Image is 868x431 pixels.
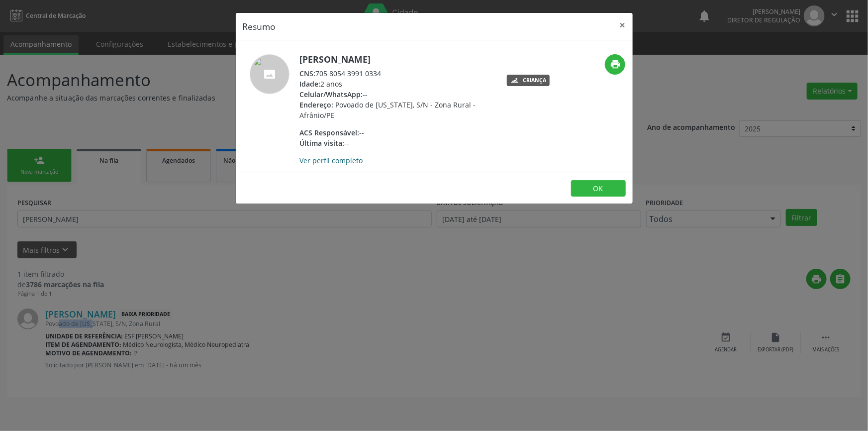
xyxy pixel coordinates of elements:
[300,89,493,100] div: --
[300,138,345,148] span: Última visita:
[300,100,476,120] span: Povoado de [US_STATE], S/N - Zona Rural - Afrânio/PE
[300,90,363,99] span: Celular/WhatsApp:
[300,156,363,165] a: Ver perfil completo
[605,54,625,75] button: print
[571,180,626,197] button: OK
[523,78,546,83] div: Criança
[300,54,493,65] h5: [PERSON_NAME]
[300,138,493,148] div: --
[300,79,321,89] span: Idade:
[300,127,493,138] div: --
[610,59,621,70] i: print
[300,69,316,78] span: CNS:
[300,68,493,79] div: 705 8054 3991 0334
[300,79,493,89] div: 2 anos
[300,128,360,137] span: ACS Responsável:
[243,20,276,33] h5: Resumo
[250,54,289,94] img: accompaniment
[300,100,334,109] span: Endereço:
[613,13,633,37] button: Close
